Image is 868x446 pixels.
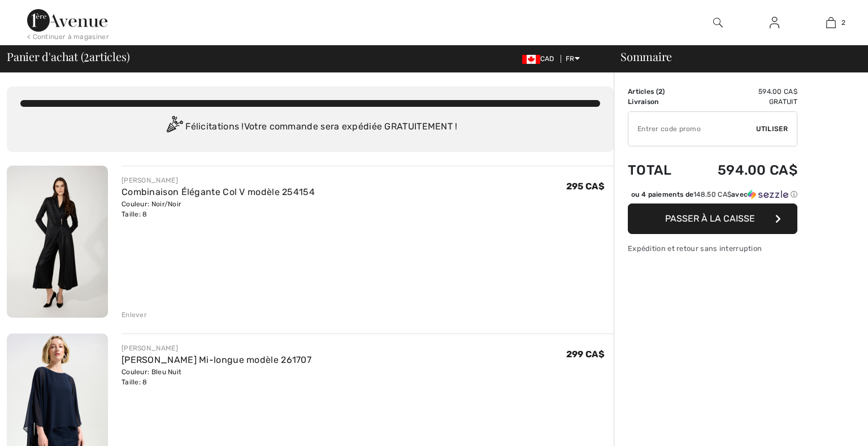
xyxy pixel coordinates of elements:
span: 295 CA$ [566,181,605,192]
span: CAD [522,55,559,63]
span: 148.50 CA$ [693,190,731,198]
span: 299 CA$ [566,349,605,360]
a: 2 [803,16,858,29]
img: Combinaison Élégante Col V modèle 254154 [7,166,108,318]
div: ou 4 paiements de148.50 CA$avecSezzle Cliquez pour en savoir plus sur Sezzle [628,189,797,203]
div: < Continuer à magasiner [27,32,109,42]
div: [PERSON_NAME] [121,175,315,185]
div: Félicitations ! Votre commande sera expédiée GRATUITEMENT ! [20,116,600,138]
img: Mes infos [770,16,779,29]
input: Code promo [628,112,756,146]
img: recherche [713,16,723,29]
div: Couleur: Noir/Noir Taille: 8 [121,199,315,219]
div: [PERSON_NAME] [121,343,311,353]
td: Livraison [628,97,688,107]
img: Canadian Dollar [522,55,540,64]
td: 594.00 CA$ [688,151,797,189]
img: Congratulation2.svg [163,116,185,138]
img: Sezzle [748,189,788,200]
button: Passer à la caisse [628,203,797,234]
span: Utiliser [756,124,788,134]
span: Panier d'achat ( articles) [7,51,129,62]
div: Couleur: Bleu Nuit Taille: 8 [121,367,311,387]
a: Combinaison Élégante Col V modèle 254154 [121,187,315,197]
span: FR [566,55,580,63]
td: Gratuit [688,97,797,107]
td: Total [628,151,688,189]
div: ou 4 paiements de avec [631,189,797,200]
img: Mon panier [826,16,836,29]
td: 594.00 CA$ [688,86,797,97]
span: Passer à la caisse [665,213,755,224]
td: Articles ( ) [628,86,688,97]
div: Sommaire [607,51,861,62]
span: 2 [658,88,662,96]
div: Enlever [121,310,147,320]
span: 2 [84,48,89,63]
span: 2 [841,18,845,28]
a: [PERSON_NAME] Mi-longue modèle 261707 [121,354,311,365]
img: 1ère Avenue [27,9,107,32]
div: Expédition et retour sans interruption [628,243,797,254]
a: Se connecter [761,16,788,30]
